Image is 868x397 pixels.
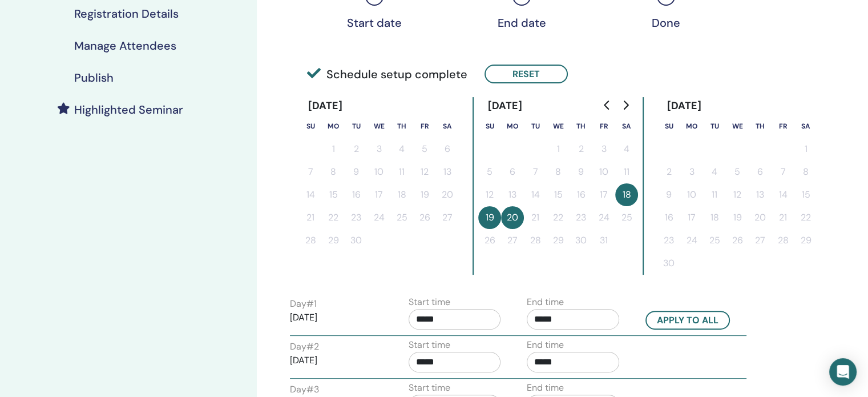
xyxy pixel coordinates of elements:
[436,115,459,138] th: Saturday
[368,206,390,229] button: 24
[570,138,592,161] button: 2
[524,206,547,229] button: 21
[680,229,703,252] button: 24
[485,65,568,83] button: Reset
[570,206,592,229] button: 23
[74,39,176,53] h4: Manage Attendees
[570,115,592,138] th: Thursday
[680,206,703,229] button: 17
[749,183,772,206] button: 13
[345,138,368,161] button: 2
[501,161,524,183] button: 6
[368,161,390,183] button: 10
[570,229,592,252] button: 30
[794,229,817,252] button: 29
[680,161,703,183] button: 3
[524,183,547,206] button: 14
[570,183,592,206] button: 16
[478,115,501,138] th: Sunday
[547,138,570,161] button: 1
[390,115,413,138] th: Thursday
[345,229,368,252] button: 30
[657,115,680,138] th: Sunday
[299,161,322,183] button: 7
[794,183,817,206] button: 15
[703,206,726,229] button: 18
[346,16,403,30] div: Start date
[547,161,570,183] button: 8
[703,229,726,252] button: 25
[592,115,615,138] th: Friday
[478,161,501,183] button: 5
[615,138,638,161] button: 4
[527,338,564,352] label: End time
[547,206,570,229] button: 22
[726,115,749,138] th: Wednesday
[74,7,179,21] h4: Registration Details
[368,183,390,206] button: 17
[524,161,547,183] button: 7
[436,138,459,161] button: 6
[299,115,322,138] th: Sunday
[645,311,730,330] button: Apply to all
[680,115,703,138] th: Monday
[299,97,352,115] div: [DATE]
[390,206,413,229] button: 25
[657,161,680,183] button: 2
[749,229,772,252] button: 27
[592,138,615,161] button: 3
[772,229,794,252] button: 28
[524,115,547,138] th: Tuesday
[436,161,459,183] button: 13
[413,161,436,183] button: 12
[547,115,570,138] th: Wednesday
[436,206,459,229] button: 27
[436,183,459,206] button: 20
[703,183,726,206] button: 11
[390,138,413,161] button: 4
[299,229,322,252] button: 28
[322,138,345,161] button: 1
[637,16,695,30] div: Done
[657,252,680,275] button: 30
[290,297,317,311] label: Day # 1
[74,71,114,85] h4: Publish
[615,206,638,229] button: 25
[615,183,638,206] button: 18
[527,381,564,395] label: End time
[598,94,616,117] button: Go to previous month
[409,295,450,309] label: Start time
[409,338,450,352] label: Start time
[413,115,436,138] th: Friday
[413,183,436,206] button: 19
[322,115,345,138] th: Monday
[493,16,550,30] div: End date
[290,383,319,396] label: Day # 3
[657,97,710,115] div: [DATE]
[703,161,726,183] button: 4
[749,161,772,183] button: 6
[478,229,501,252] button: 26
[749,206,772,229] button: 20
[307,66,467,83] span: Schedule setup complete
[501,206,524,229] button: 20
[657,206,680,229] button: 16
[794,115,817,138] th: Saturday
[322,161,345,183] button: 8
[299,206,322,229] button: 21
[794,206,817,229] button: 22
[478,206,501,229] button: 19
[290,340,319,354] label: Day # 2
[501,229,524,252] button: 27
[409,381,450,395] label: Start time
[368,115,390,138] th: Wednesday
[345,161,368,183] button: 9
[772,206,794,229] button: 21
[726,183,749,206] button: 12
[616,94,635,117] button: Go to next month
[501,115,524,138] th: Monday
[726,229,749,252] button: 26
[547,183,570,206] button: 15
[478,183,501,206] button: 12
[680,183,703,206] button: 10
